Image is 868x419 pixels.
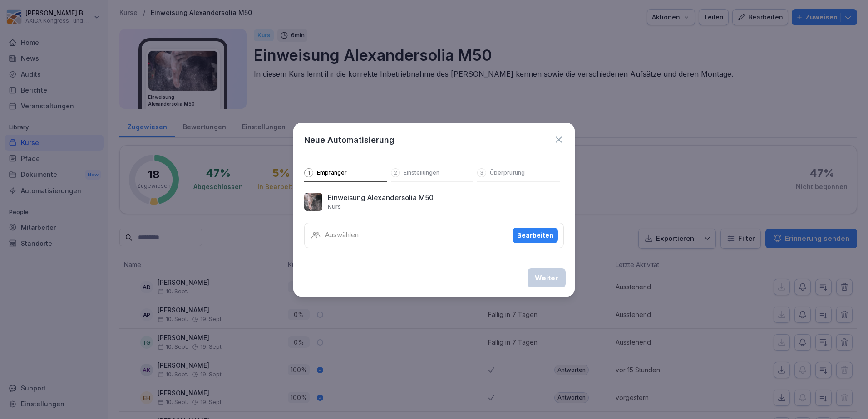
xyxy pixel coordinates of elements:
[490,169,525,176] p: Überprüfung
[535,273,558,283] div: Weiter
[328,203,341,210] p: Kurs
[513,228,558,243] button: Bearbeiten
[304,168,313,177] div: 1
[304,193,322,211] img: Einweisung Alexandersolia M50
[391,168,400,177] div: 2
[328,193,434,203] p: Einweisung Alexandersolia M50
[404,169,439,176] p: Einstellungen
[477,168,486,177] div: 3
[325,230,359,240] p: Auswählen
[317,169,347,176] p: Empfänger
[517,230,553,240] div: Bearbeiten
[528,268,566,287] button: Weiter
[304,134,395,146] h1: Neue Automatisierung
